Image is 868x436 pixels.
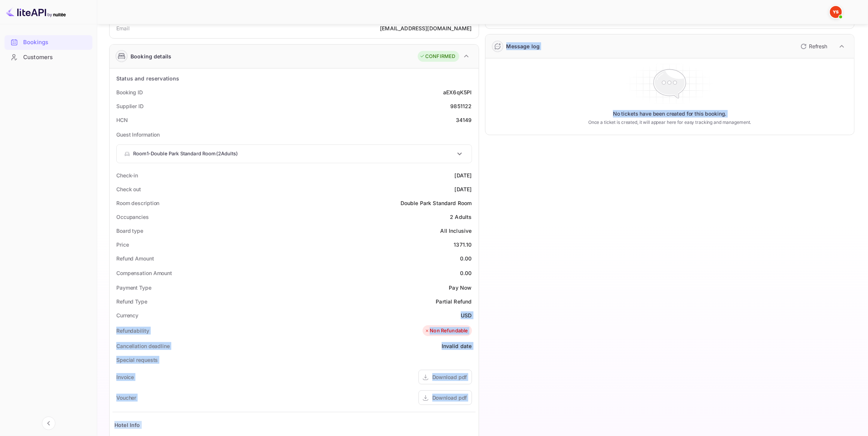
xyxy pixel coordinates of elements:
[436,298,472,305] div: Partial Refund
[116,24,129,32] div: Email
[114,421,140,429] div: Hotel Info
[420,53,455,60] div: CONFIRMED
[116,74,179,82] div: Status and reservations
[380,24,472,32] div: [EMAIL_ADDRESS][DOMAIN_NAME]
[42,417,55,430] button: Collapse navigation
[460,269,472,277] div: 0.00
[116,298,147,305] div: Refund Type
[131,52,171,60] div: Booking details
[442,342,472,350] div: Invalid date
[116,327,149,335] div: Refundability
[116,284,151,292] div: Payment Type
[116,199,159,207] div: Room description
[455,171,472,179] div: [DATE]
[117,145,472,163] div: Room1-Double Park Standard Room(2Adults)
[443,88,472,96] div: aEX6qK5PI
[116,342,170,350] div: Cancellation deadline
[23,38,89,47] div: Bookings
[613,110,727,118] p: No tickets have been created for this booking.
[4,35,92,49] a: Bookings
[4,35,92,50] div: Bookings
[830,6,842,18] img: Yandex Support
[401,199,472,207] div: Double Park Standard Room
[116,102,144,110] div: Supplier ID
[4,50,92,65] div: Customers
[116,311,138,319] div: Currency
[116,227,143,235] div: Board type
[116,116,128,124] div: HCN
[796,40,830,52] button: Refresh
[450,213,472,221] div: 2 Adults
[506,42,540,50] div: Message log
[449,284,472,292] div: Pay Now
[116,88,143,96] div: Booking ID
[4,50,92,64] a: Customers
[116,241,129,249] div: Price
[6,6,66,18] img: LiteAPI logo
[23,53,89,62] div: Customers
[116,171,138,179] div: Check-in
[133,150,238,158] p: Room 1 - Double Park Standard Room ( 2 Adults )
[461,311,472,319] div: USD
[116,373,134,381] div: Invoice
[116,269,172,277] div: Compensation Amount
[116,356,158,364] div: Special requests
[441,227,472,235] div: All Inclusive
[809,42,827,50] p: Refresh
[456,116,472,124] div: 34149
[455,185,472,193] div: [DATE]
[116,213,149,221] div: Occupancies
[432,394,467,402] div: Download pdf
[116,394,136,402] div: Voucher
[424,327,468,335] div: Non Refundable
[450,102,472,110] div: 9851122
[454,241,472,249] div: 1371.10
[116,131,472,138] p: Guest Information
[116,185,141,193] div: Check out
[116,254,154,262] div: Refund Amount
[460,254,472,262] div: 0.00
[570,119,770,126] p: Once a ticket is created, it will appear here for easy tracking and management.
[432,373,467,381] div: Download pdf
